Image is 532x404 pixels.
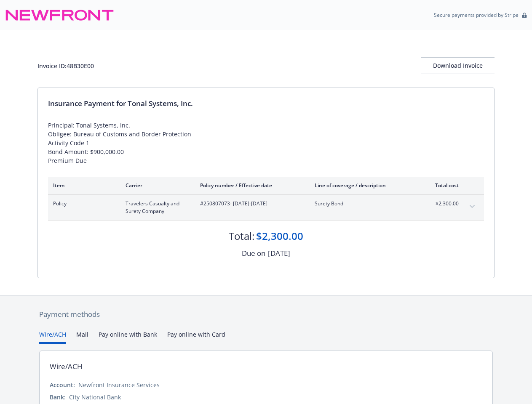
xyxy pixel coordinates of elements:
[465,200,479,213] button: expand content
[315,200,414,207] span: Surety Bond
[421,57,495,74] button: Download Invoice
[53,182,112,189] div: Item
[126,200,187,215] span: Travelers Casualty and Surety Company
[242,248,265,259] div: Due on
[229,229,254,243] div: Total:
[48,98,484,109] div: Insurance Payment for Tonal Systems, Inc.
[427,200,459,207] span: $2,300.00
[268,248,290,259] div: [DATE]
[39,330,66,344] button: Wire/ACH
[37,61,94,70] div: Invoice ID: 48B30E00
[315,182,414,189] div: Line of coverage / description
[53,200,112,207] span: Policy
[126,182,187,189] div: Carrier
[50,393,66,401] div: Bank:
[256,229,303,243] div: $2,300.00
[427,182,459,189] div: Total cost
[50,380,75,389] div: Account:
[48,121,484,165] div: Principal: Tonal Systems, Inc. Obligee: Bureau of Customs and Border Protection Activity Code 1 B...
[69,393,121,401] div: City National Bank
[200,182,301,189] div: Policy number / Effective date
[50,361,83,372] div: Wire/ACH
[99,330,157,344] button: Pay online with Bank
[48,195,484,220] div: PolicyTravelers Casualty and Surety Company#250807073- [DATE]-[DATE]Surety Bond$2,300.00expand co...
[39,309,493,320] div: Payment methods
[434,11,519,19] p: Secure payments provided by Stripe
[76,330,88,344] button: Mail
[167,330,225,344] button: Pay online with Card
[200,200,301,207] span: #250807073 - [DATE]-[DATE]
[78,380,160,389] div: Newfront Insurance Services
